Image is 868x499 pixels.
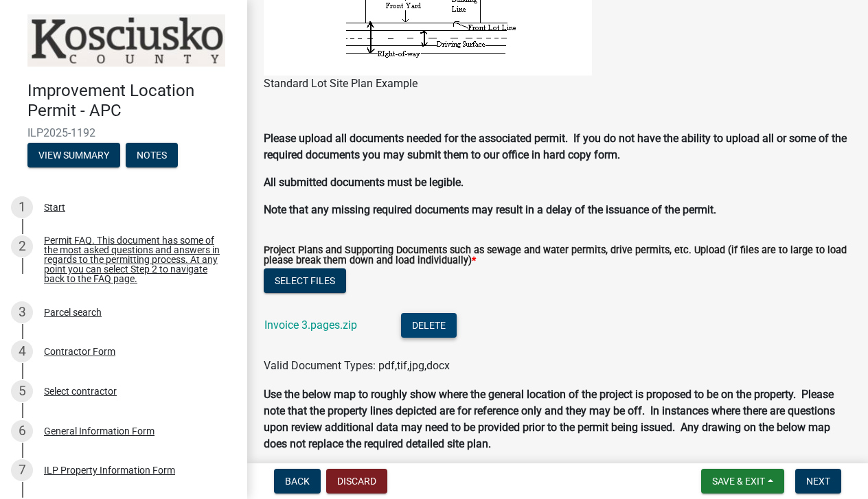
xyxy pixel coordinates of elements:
[126,143,178,167] button: Notes
[264,388,835,450] strong: Use the below map to roughly show where the general location of the project is proposed to be on ...
[264,76,852,92] figcaption: Standard Lot Site Plan Example
[701,469,784,494] button: Save & Exit
[326,469,387,494] button: Discard
[27,150,120,161] wm-modal-confirm: Summary
[44,426,155,436] div: General Information Form
[44,202,65,212] div: Start
[27,143,120,167] button: View Summary
[264,268,346,293] button: Select files
[264,176,464,189] strong: All submitted documents must be legible.
[11,301,33,323] div: 3
[44,235,225,283] div: Permit FAQ. This document has some of the most asked questions and answers in regards to the perm...
[11,420,33,442] div: 6
[264,132,847,161] strong: Please upload all documents needed for the associated permit. If you do not have the ability to u...
[401,319,457,332] wm-modal-confirm: Delete Document
[44,347,115,356] div: Contractor Form
[44,386,117,396] div: Select contractor
[264,246,852,266] label: Project Plans and Supporting Documents such as sewage and water permits, drive permits, etc. Uplo...
[274,469,321,494] button: Back
[11,340,33,362] div: 4
[27,14,225,67] img: Kosciusko County, Indiana
[264,318,357,332] a: Invoice 3.pages.zip
[712,476,765,487] span: Save & Exit
[11,235,33,257] div: 2
[27,81,236,121] h4: Improvement Location Permit - APC
[126,150,178,161] wm-modal-confirm: Notes
[401,313,457,338] button: Delete
[285,476,310,487] span: Back
[264,203,716,216] strong: Note that any missing required documents may result in a delay of the issuance of the permit.
[264,359,450,372] span: Valid Document Types: pdf,tif,jpg,docx
[27,126,220,139] span: ILP2025-1192
[44,465,175,475] div: ILP Property Information Form
[11,380,33,402] div: 5
[806,476,830,487] span: Next
[795,469,841,494] button: Next
[11,459,33,481] div: 7
[44,307,102,317] div: Parcel search
[11,196,33,218] div: 1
